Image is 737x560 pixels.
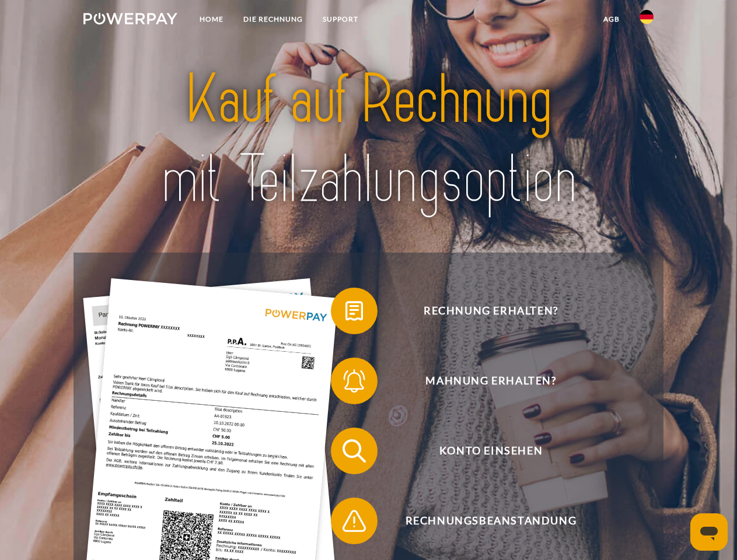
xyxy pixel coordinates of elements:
img: title-powerpay_de.svg [111,56,626,223]
a: Home [190,9,233,30]
img: qb_bill.svg [340,296,369,325]
iframe: Schaltfläche zum Öffnen des Messaging-Fensters [690,513,728,551]
a: agb [593,9,630,30]
img: qb_bell.svg [340,366,369,395]
img: qb_warning.svg [340,506,369,535]
span: Mahnung erhalten? [348,358,634,404]
img: qb_search.svg [340,436,369,466]
button: Rechnung erhalten? [331,288,634,334]
button: Mahnung erhalten? [331,358,634,404]
button: Konto einsehen [331,428,634,474]
span: Rechnung erhalten? [348,288,634,334]
button: Rechnungsbeanstandung [331,498,634,544]
span: Konto einsehen [348,428,634,474]
span: Rechnungsbeanstandung [348,498,634,544]
a: DIE RECHNUNG [233,9,313,30]
img: de [640,10,654,24]
a: SUPPORT [313,9,368,30]
img: logo-powerpay-white.svg [83,13,177,24]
